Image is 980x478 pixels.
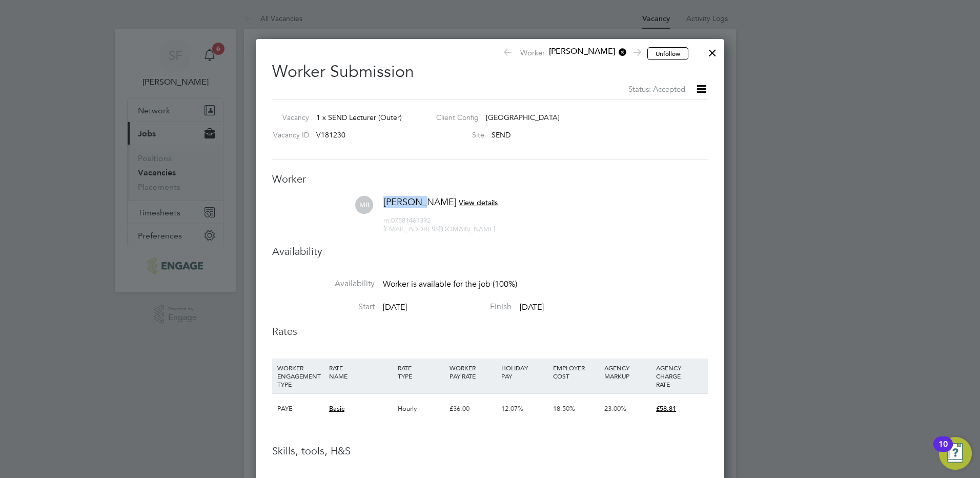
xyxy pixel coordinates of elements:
h2: Worker Submission [272,53,708,95]
label: Finish [409,302,512,312]
div: HOLIDAY PAY [499,358,550,385]
span: [GEOGRAPHIC_DATA] [486,113,560,122]
label: Availability [272,278,375,289]
span: 18.50% [553,404,575,413]
div: AGENCY CHARGE RATE [654,358,705,393]
span: [PERSON_NAME] [545,46,627,57]
div: 10 [938,444,948,457]
span: Worker is available for the job (100%) [383,279,517,289]
span: Status: Accepted [628,84,685,94]
div: WORKER PAY RATE [447,358,499,385]
span: Basic [329,404,344,413]
div: Hourly [395,394,447,424]
span: 1 x SEND Lecturer (Outer) [316,113,402,122]
button: Open Resource Center, 10 new notifications [939,437,972,470]
span: SEND [492,130,511,140]
h3: Skills, tools, H&S [272,444,708,457]
span: V181230 [316,130,345,140]
span: m: [383,216,391,225]
label: Site [428,130,484,140]
span: [DATE] [520,302,544,312]
span: View details [459,198,498,207]
span: [DATE] [383,302,407,312]
label: Client Config [428,113,479,122]
div: EMPLOYER COST [550,358,602,385]
span: Worker [502,46,640,61]
span: 12.07% [501,404,523,413]
label: Start [272,302,375,312]
div: WORKER ENGAGEMENT TYPE [275,358,326,393]
div: PAYE [275,394,326,424]
h3: Rates [272,325,708,338]
div: AGENCY MARKUP [602,358,654,385]
div: RATE NAME [326,358,395,385]
label: Vacancy [268,113,309,122]
span: MB [355,196,373,214]
span: [PERSON_NAME] [383,196,457,208]
h3: Availability [272,245,708,258]
span: [EMAIL_ADDRESS][DOMAIN_NAME] [383,225,495,233]
h3: Worker [272,172,708,186]
span: 23.00% [604,404,626,413]
button: Unfollow [647,47,688,61]
label: Vacancy ID [268,130,309,140]
span: £58.81 [656,404,676,413]
div: £36.00 [447,394,499,424]
div: RATE TYPE [395,358,447,385]
span: 07581461392 [383,216,431,225]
